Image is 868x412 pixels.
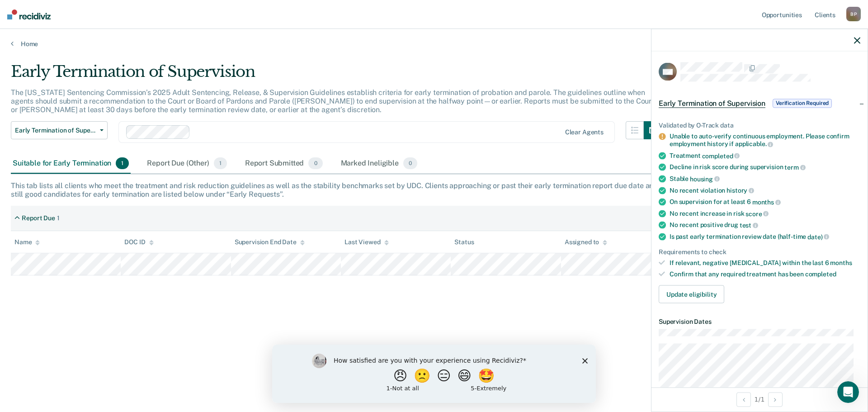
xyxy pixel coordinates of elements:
[214,157,227,169] span: 1
[670,152,860,160] div: Treatment
[670,259,860,267] div: If relevant, negative [MEDICAL_DATA] within the last 6
[11,181,857,199] div: This tab lists all clients who meet the treatment and risk reduction guidelines as well as the st...
[116,157,129,169] span: 1
[659,248,860,256] div: Requirements to check
[57,214,60,222] div: 1
[726,187,754,194] span: history
[670,270,860,278] div: Confirm that any required treatment has been
[805,270,836,278] span: completed
[7,9,51,19] img: Recidiviz
[272,345,596,403] iframe: Survey by Kim from Recidiviz
[830,259,852,266] span: months
[145,154,228,174] div: Report Due (Other)
[565,238,607,246] div: Assigned to
[308,157,322,169] span: 0
[15,127,96,134] span: Early Termination of Supervision
[243,154,325,174] div: Report Submitted
[22,214,55,222] div: Report Due
[403,157,417,169] span: 0
[659,99,765,108] span: Early Termination of Supervision
[11,40,857,48] a: Home
[651,89,868,118] div: Early Termination of SupervisionVerification Required
[14,238,40,246] div: Name
[454,238,474,246] div: Status
[659,285,724,303] button: Update eligibility
[752,198,781,205] span: months
[702,152,740,159] span: completed
[768,392,783,407] button: Next Opportunity
[670,133,860,148] div: Unable to auto-verify continuous employment. Please confirm employment history if applicable.
[651,387,868,411] div: 1 / 1
[565,128,604,136] div: Clear agents
[784,164,805,171] span: term
[670,163,860,171] div: Decline in risk score during supervision
[235,238,305,246] div: Supervision End Date
[807,233,829,240] span: date)
[659,121,860,129] div: Validated by O-Track data
[736,392,751,407] button: Previous Opportunity
[124,238,153,246] div: DOC ID
[740,222,758,229] span: test
[690,175,720,182] span: housing
[11,88,654,114] p: The [US_STATE] Sentencing Commission’s 2025 Adult Sentencing, Release, & Supervision Guidelines e...
[773,99,832,108] span: Verification Required
[670,232,860,241] div: Is past early termination review date (half-time
[670,175,860,183] div: Stable
[339,154,420,174] div: Marked Ineligible
[846,7,861,21] div: B P
[670,198,860,206] div: On supervision for at least 6
[11,154,131,174] div: Suitable for Early Termination
[670,209,860,218] div: No recent increase in risk
[659,317,860,325] dt: Supervision Dates
[745,210,769,217] span: score
[344,238,388,246] div: Last Viewed
[670,221,860,229] div: No recent positive drug
[670,186,860,194] div: No recent violation
[837,381,859,403] iframe: Intercom live chat
[11,62,662,88] div: Early Termination of Supervision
